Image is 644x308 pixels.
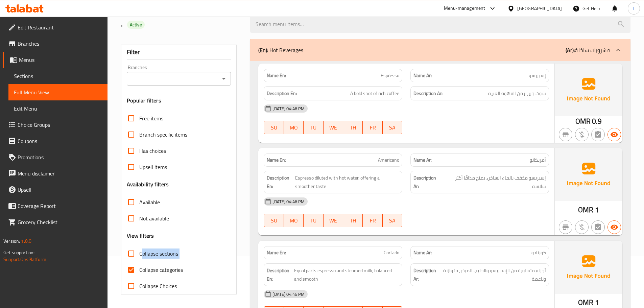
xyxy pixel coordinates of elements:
div: (En): Hot Beverages(Ar):مشروبات ساخنة [250,39,630,61]
img: Ae5nvW7+0k+MAAAAAElFTkSuQmCC [555,148,622,201]
a: Support.OpsPlatform [3,255,46,264]
div: [GEOGRAPHIC_DATA] [517,5,562,12]
b: (En): [258,45,268,55]
a: Branches [3,35,108,52]
span: FR [365,216,380,226]
span: شوت جريئ من القهوة الغنية [488,89,546,98]
a: Full Menu View [8,84,108,100]
a: Menus [3,52,108,68]
span: Menus [19,56,102,64]
span: Available [139,198,160,206]
p: مشروبات ساخنة [566,46,610,54]
a: Promotions [3,149,108,165]
span: 1.0.0 [21,237,31,245]
img: Ae5nvW7+0k+MAAAAAElFTkSuQmCC [555,241,622,293]
button: MO [284,214,304,227]
span: Promotions [18,153,102,161]
button: TU [304,214,323,227]
div: Menu-management [444,4,485,13]
span: Choice Groups [18,121,102,129]
button: FR [363,214,382,227]
strong: Name En: [267,157,286,164]
span: Version: [3,237,20,245]
button: Not branch specific item [559,220,572,234]
strong: Name En: [267,249,286,256]
span: Full Menu View [14,88,102,96]
span: TU [306,123,320,133]
a: Edit Menu [8,100,108,117]
button: SU [264,214,284,227]
span: Edit Restaurant [18,23,102,31]
span: FR [365,123,380,133]
button: SU [264,121,284,134]
input: search [250,16,630,33]
button: Purchased item [575,220,589,234]
button: Available [607,128,621,141]
span: WE [326,123,340,133]
span: SU [267,123,281,133]
span: Equal parts espresso and steamed milk, balanced and smooth [294,266,399,283]
button: Not branch specific item [559,128,572,141]
span: كورتادو [531,249,546,256]
span: MO [287,123,301,133]
span: Free items [139,114,163,122]
strong: Name Ar: [413,249,432,256]
span: Get support on: [3,248,34,257]
span: SU [267,216,281,226]
a: Edit Restaurant [3,19,108,35]
a: Menu disclaimer [3,165,108,182]
button: TH [343,214,363,227]
button: SA [383,214,402,227]
p: Hot Beverages [258,46,303,54]
h3: Availability filters [127,181,169,188]
a: Grocery Checklist [3,214,108,230]
button: MO [284,121,304,134]
button: FR [363,121,382,134]
strong: Name Ar: [413,157,432,164]
button: Not has choices [591,128,605,141]
span: I [633,5,634,12]
span: MO [287,216,301,226]
button: WE [324,214,343,227]
span: Collapse categories [139,266,183,274]
h2: . [121,19,242,29]
strong: Description En: [267,174,294,190]
strong: Description En: [267,266,292,283]
span: Upsell [18,186,102,194]
span: Has choices [139,147,166,155]
strong: Description Ar: [413,174,442,190]
strong: Name Ar: [413,72,432,79]
strong: Description Ar: [413,89,443,98]
div: Active [127,21,145,29]
span: SA [385,216,400,226]
span: Branches [18,40,102,48]
button: TH [343,121,363,134]
h3: Popular filters [127,97,231,104]
a: Coupons [3,133,108,149]
span: Americano [378,157,399,164]
span: 1 [595,203,599,216]
strong: Description Ar: [413,266,439,283]
a: Coverage Report [3,198,108,214]
span: Espresso [381,72,399,79]
span: [DATE] 04:46 PM [270,198,307,205]
span: A bold shot of rich coffee [350,89,399,98]
span: أجزاء متساوية من الإسبريسو والحليب المبخر، متوازنة وناعمة [441,266,546,283]
span: Coupons [18,137,102,145]
button: SA [383,121,402,134]
button: TU [304,121,323,134]
a: Upsell [3,182,108,198]
button: WE [324,121,343,134]
span: Edit Menu [14,104,102,113]
span: Espresso diluted with hot water, offering a smoother taste [295,174,399,190]
strong: Name En: [267,72,286,79]
span: إسبريسو [529,72,546,79]
span: Branch specific items [139,131,187,139]
span: [DATE] 04:46 PM [270,105,307,112]
button: Open [219,74,229,84]
span: Collapse sections [139,250,178,258]
a: Choice Groups [3,117,108,133]
span: Upsell items [139,163,167,171]
h3: View filters [127,232,154,240]
span: Cortado [384,249,399,256]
